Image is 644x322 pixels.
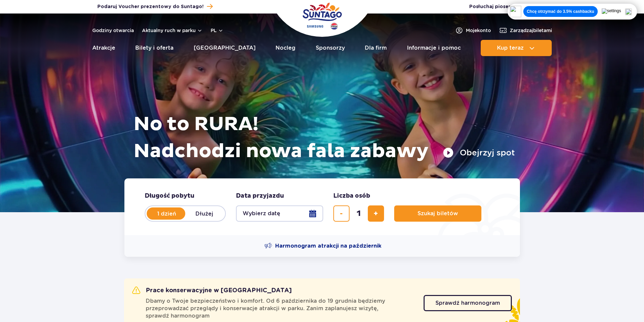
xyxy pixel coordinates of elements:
[132,287,292,295] h2: Prace konserwacyjne w [GEOGRAPHIC_DATA]
[275,242,381,250] span: Harmonogram atrakcji na październik
[351,205,367,222] input: liczba biletów
[185,206,224,221] label: Dłużej
[365,40,387,56] a: Dla firm
[435,300,500,306] span: Sprawdź harmonogram
[97,2,213,11] a: Podaruj Voucher prezentowy do Suntago!
[466,27,491,34] span: Moje konto
[236,205,323,222] button: Wybierz datę
[92,27,134,34] a: Godziny otwarcia
[316,40,345,56] a: Sponsorzy
[455,26,491,34] a: Mojekonto
[424,295,512,311] a: Sprawdź harmonogram
[368,205,384,222] button: dodaj bilet
[124,178,520,235] form: Planowanie wizyty w Park of Poland
[134,111,515,165] h1: No to RURA! Nadchodzi nowa fala zabawy
[333,192,370,200] span: Liczba osób
[194,40,256,56] a: [GEOGRAPHIC_DATA]
[497,45,524,51] span: Kup teraz
[135,40,173,56] a: Bilety i oferta
[469,3,547,10] button: Posłuchaj piosenkiSuntago
[276,40,295,56] a: Nocleg
[394,205,481,222] button: Szukaj biletów
[481,40,552,56] button: Kup teraz
[211,27,223,34] button: pl
[146,297,415,320] span: Dbamy o Twoje bezpieczeństwo i komfort. Od 6 października do 19 grudnia będziemy przeprowadzać pr...
[499,26,552,34] a: Zarządzajbiletami
[92,40,115,56] a: Atrakcje
[510,27,552,34] span: Zarządzaj biletami
[264,242,381,250] a: Harmonogram atrakcji na październik
[145,192,194,200] span: Długość pobytu
[333,205,350,222] button: usuń bilet
[418,210,458,217] span: Szukaj biletów
[407,40,461,56] a: Informacje i pomoc
[142,28,202,33] button: Aktualny ruch w parku
[147,206,186,221] label: 1 dzień
[443,147,515,158] button: Obejrzyj spot
[97,3,204,10] span: Podaruj Voucher prezentowy do Suntago!
[236,192,284,200] span: Data przyjazdu
[469,3,537,10] span: Posłuchaj piosenki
